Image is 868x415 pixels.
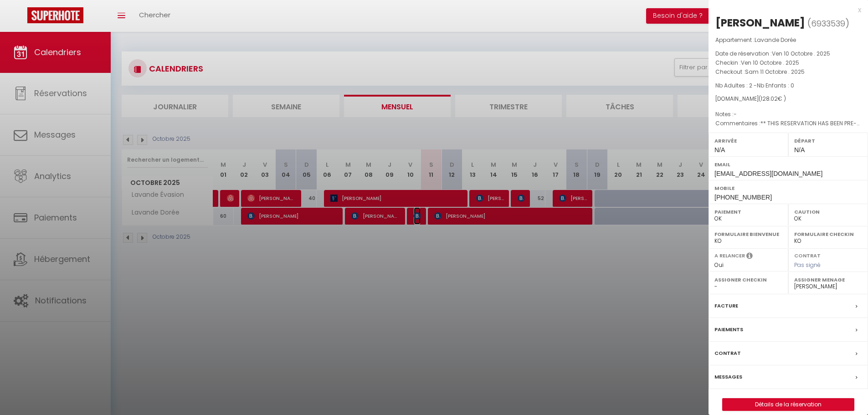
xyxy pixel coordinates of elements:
span: [PHONE_NUMBER] [714,194,772,201]
label: A relancer [714,252,745,260]
p: Appartement : [715,36,861,45]
label: Facture [714,301,738,311]
span: ( ) [807,17,849,30]
span: 6933539 [811,18,845,29]
p: Checkin : [715,58,861,67]
p: Notes : [715,110,861,119]
span: N/A [714,146,725,154]
span: ( € ) [759,95,786,102]
span: Nb Enfants : 0 [757,82,794,89]
label: Assigner Checkin [714,275,782,284]
label: Arrivée [714,136,782,145]
span: Ven 10 Octobre . 2025 [741,59,799,67]
div: [PERSON_NAME] [715,15,805,30]
label: Mobile [714,184,862,193]
span: Ven 10 Octobre . 2025 [772,50,830,57]
button: Détails de la réservation [722,398,854,411]
label: Contrat [714,348,741,358]
span: Nb Adultes : 2 - [715,82,794,89]
p: Commentaires : [715,119,861,128]
span: Lavande Dorée [755,36,796,44]
label: Paiement [714,207,782,216]
span: Pas signé [794,261,821,269]
a: Détails de la réservation [723,399,854,410]
span: Sam 11 Octobre . 2025 [745,68,805,76]
label: Paiements [714,325,743,334]
label: Contrat [794,252,821,258]
span: N/A [794,146,805,154]
span: - [734,110,737,118]
div: x [709,5,861,15]
label: Messages [714,372,742,382]
p: Date de réservation : [715,49,861,58]
label: Assigner Menage [794,275,862,284]
label: Caution [794,207,862,216]
span: 128.02 [761,95,778,102]
label: Email [714,160,862,169]
p: Checkout : [715,67,861,77]
i: Sélectionner OUI si vous souhaiter envoyer les séquences de messages post-checkout [746,252,753,262]
label: Formulaire Checkin [794,230,862,239]
label: Départ [794,136,862,145]
label: Formulaire Bienvenue [714,230,782,239]
span: [EMAIL_ADDRESS][DOMAIN_NAME] [714,170,822,177]
div: [DOMAIN_NAME] [715,95,861,103]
